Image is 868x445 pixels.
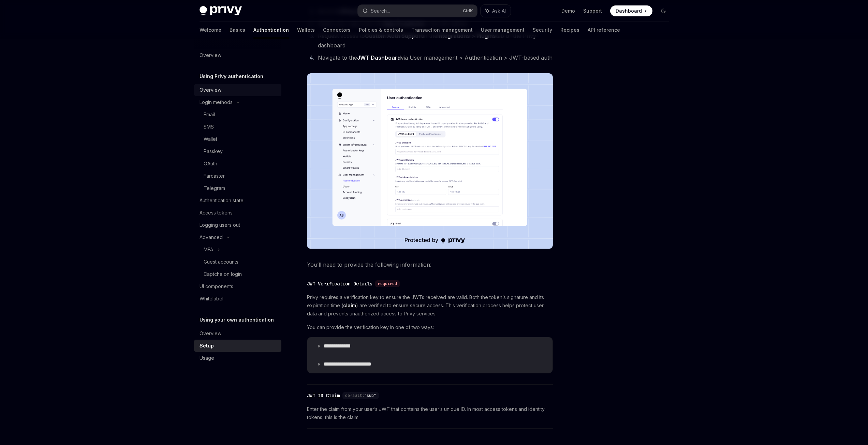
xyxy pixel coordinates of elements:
h5: Using Privy authentication [200,72,263,80]
div: SMS [204,123,214,131]
a: Basics [230,22,245,38]
span: Privy requires a verification key to ensure the JWTs received are valid. Both the token’s signatu... [307,293,553,318]
span: You can provide the verification key in one of two ways: [307,323,553,331]
a: Policies & controls [359,22,403,38]
div: Guest accounts [204,258,238,266]
a: Farcaster [194,170,281,182]
span: Ctrl K [463,8,473,14]
div: JWT Verification Details [307,280,372,287]
button: Search...CtrlK [358,5,477,17]
a: Wallets [297,22,315,38]
button: Toggle dark mode [658,5,669,16]
span: Dashboard [616,8,642,14]
a: Email [194,108,281,121]
h5: Using your own authentication [200,316,274,324]
div: OAuth [204,160,217,168]
a: Guest accounts [194,256,281,268]
div: Login methods [200,98,233,106]
a: Usage [194,352,281,364]
a: Dashboard [610,5,652,16]
a: Logging users out [194,219,281,231]
a: API reference [588,22,620,38]
div: required [375,280,400,287]
a: Transaction management [411,22,473,38]
div: Usage [200,354,214,362]
div: Logging users out [200,221,240,229]
a: Captcha on login [194,268,281,280]
a: OAuth [194,158,281,170]
div: Overview [200,51,221,59]
a: Overview [194,84,281,96]
a: Welcome [200,22,221,38]
img: dark logo [200,6,242,16]
div: Passkey [204,147,223,155]
a: claim [343,302,356,309]
li: Navigate to the via User management > Authentication > JWT-based auth [316,53,553,62]
a: Setup [194,340,281,352]
a: Support [583,8,602,14]
img: JWT-based auth [307,73,553,249]
a: SMS [194,121,281,133]
div: Setup [200,342,214,350]
button: Ask AI [481,5,511,17]
li: Request access to in the tab of the Privy dashboard [316,31,553,50]
div: Authentication state [200,196,244,205]
span: default: [345,393,364,398]
div: Wallet [204,135,217,143]
div: JWT ID Claim [307,392,340,399]
div: Overview [200,329,221,338]
div: Whitelabel [200,295,223,303]
a: Whitelabel [194,293,281,305]
span: Enter the claim from your user’s JWT that contains the user’s unique ID. In most access tokens an... [307,405,553,421]
div: MFA [204,246,213,254]
a: Wallet [194,133,281,145]
a: Authentication state [194,194,281,207]
a: Authentication [253,22,289,38]
a: Telegram [194,182,281,194]
a: Recipes [560,22,579,38]
a: User management [481,22,525,38]
a: Overview [194,327,281,340]
a: Access tokens [194,207,281,219]
div: Captcha on login [204,270,242,278]
a: Overview [194,49,281,61]
div: Advanced [200,233,223,241]
a: Passkey [194,145,281,158]
div: Telegram [204,184,225,192]
div: Search... [371,7,390,15]
div: UI components [200,282,233,291]
a: JWT Dashboard [357,54,401,61]
div: Access tokens [200,209,233,217]
a: Security [533,22,552,38]
a: UI components [194,280,281,293]
div: Email [204,110,215,119]
a: Connectors [323,22,351,38]
div: Overview [200,86,221,94]
a: Demo [561,8,575,14]
div: Farcaster [204,172,225,180]
span: You’ll need to provide the following information: [307,260,553,269]
span: "sub" [364,393,376,398]
span: Ask AI [492,8,506,14]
